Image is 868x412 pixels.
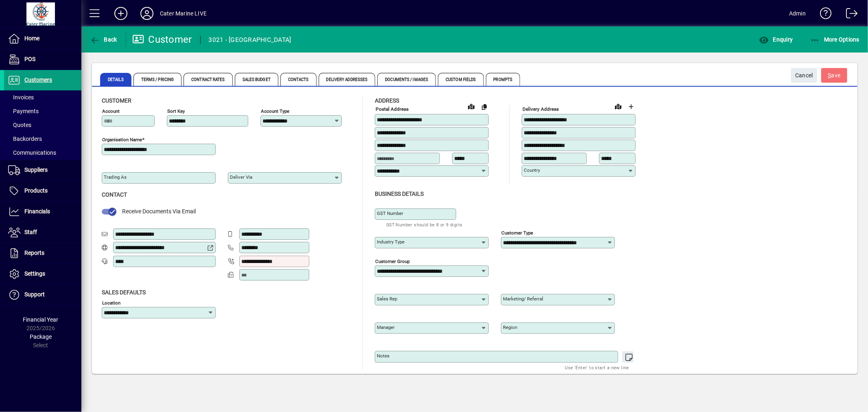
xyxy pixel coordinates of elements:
span: Financial Year [23,316,59,323]
span: S [828,72,831,79]
button: Copy to Delivery address [478,100,491,113]
button: Profile [134,6,160,21]
span: Products [24,187,48,194]
mat-label: Sales rep [377,296,397,302]
mat-label: Account [102,108,120,114]
mat-label: Trading as [104,174,127,180]
mat-label: Manager [377,324,395,330]
a: Payments [4,104,81,118]
mat-label: Customer type [501,230,533,235]
mat-label: GST Number [377,210,403,216]
app-page-header-button: Back [81,32,126,47]
mat-label: Deliver via [230,174,252,180]
span: Financials [24,208,50,215]
mat-label: Marketing/ Referral [503,296,543,302]
a: Products [4,181,81,201]
span: Staff [24,229,37,235]
a: POS [4,49,81,70]
button: Enquiry [757,32,795,47]
span: Home [24,35,39,42]
span: Settings [24,270,45,277]
mat-label: Notes [377,353,389,359]
mat-label: Country [524,167,540,173]
a: Knowledge Base [814,2,832,28]
a: Support [4,285,81,305]
mat-hint: Use 'Enter' to start a new line [565,363,629,372]
span: Package [30,333,52,340]
span: Sales Budget [235,73,278,86]
div: 3021 - [GEOGRAPHIC_DATA] [209,33,291,46]
a: Settings [4,264,81,284]
a: Suppliers [4,160,81,180]
span: Prompts [486,73,520,86]
span: Customers [24,77,52,83]
span: Backorders [8,136,42,142]
span: Customer [102,97,131,104]
button: Cancel [791,68,817,83]
mat-label: Customer group [375,258,410,264]
span: Reports [24,250,44,256]
button: More Options [808,32,862,47]
a: View on map [465,100,478,113]
div: Admin [789,7,806,20]
span: Invoices [8,94,34,101]
mat-label: Organisation name [102,137,142,142]
span: Sales defaults [102,289,146,296]
span: Custom Fields [438,73,483,86]
span: Receive Documents Via Email [122,208,196,215]
mat-label: Location [102,300,120,305]
button: Choose address [625,100,638,113]
a: Quotes [4,118,81,132]
span: Delivery Addresses [319,73,376,86]
span: POS [24,56,35,62]
mat-label: Region [503,324,517,330]
span: Quotes [8,122,31,128]
a: Logout [840,2,858,28]
a: Staff [4,222,81,243]
span: Enquiry [759,36,793,43]
span: Payments [8,108,39,114]
mat-label: Industry type [377,239,404,245]
span: Cancel [795,69,813,82]
span: Contact [102,191,127,198]
span: Contacts [280,73,317,86]
span: More Options [810,36,860,43]
span: Back [90,36,117,43]
button: Add [108,6,134,21]
a: Invoices [4,90,81,104]
span: Support [24,291,45,298]
a: Reports [4,243,81,263]
a: Home [4,28,81,49]
mat-label: Account Type [261,108,289,114]
a: View on map [612,100,625,113]
mat-hint: GST Number should be 8 or 9 digits [386,220,463,229]
mat-label: Sort key [167,108,185,114]
span: Contract Rates [184,73,232,86]
a: Backorders [4,132,81,146]
span: Business details [375,191,424,197]
span: Communications [8,149,56,156]
span: Terms / Pricing [133,73,182,86]
span: Details [100,73,131,86]
span: Documents / Images [377,73,436,86]
div: Cater Marine LIVE [160,7,207,20]
span: Suppliers [24,167,48,173]
span: Address [375,97,399,104]
button: Save [821,68,847,83]
a: Communications [4,146,81,160]
button: Back [88,32,119,47]
div: Customer [132,33,192,46]
span: ave [828,69,841,82]
a: Financials [4,202,81,222]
